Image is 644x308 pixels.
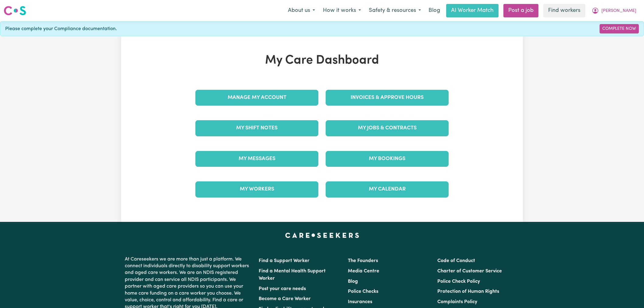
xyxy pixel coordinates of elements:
a: Find a Support Worker [259,258,310,263]
span: Please complete your Compliance documentation. [5,25,117,33]
a: Media Centre [348,269,379,274]
a: Police Check Policy [437,279,480,284]
a: Protection of Human Rights [437,289,499,294]
a: My Shift Notes [195,120,318,136]
a: AI Worker Match [446,4,499,17]
a: My Bookings [326,151,449,167]
a: My Messages [195,151,318,167]
button: About us [284,4,319,17]
a: Invoices & Approve Hours [326,90,449,106]
a: My Calendar [326,181,449,197]
a: Find a Mental Health Support Worker [259,269,326,281]
a: Insurances [348,299,372,304]
button: Safety & resources [365,4,425,17]
img: Careseekers logo [4,5,26,16]
button: My Account [588,4,640,17]
a: Blog [425,4,444,17]
h1: My Care Dashboard [192,53,452,68]
a: Blog [348,279,358,284]
a: The Founders [348,258,378,263]
a: Post your care needs [259,286,306,291]
span: [PERSON_NAME] [601,8,636,14]
a: Complaints Policy [437,299,477,304]
a: Police Checks [348,289,378,294]
button: How it works [319,4,365,17]
a: Manage My Account [195,90,318,106]
a: Careseekers logo [4,4,26,18]
iframe: Button to launch messaging window [620,284,639,303]
a: Code of Conduct [437,258,475,263]
a: Charter of Customer Service [437,269,502,274]
a: Careseekers home page [285,233,359,238]
a: My Workers [195,181,318,197]
a: Become a Care Worker [259,296,311,301]
a: Find workers [543,4,585,17]
a: My Jobs & Contracts [326,120,449,136]
a: Post a job [503,4,538,17]
a: Complete Now [600,24,639,33]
